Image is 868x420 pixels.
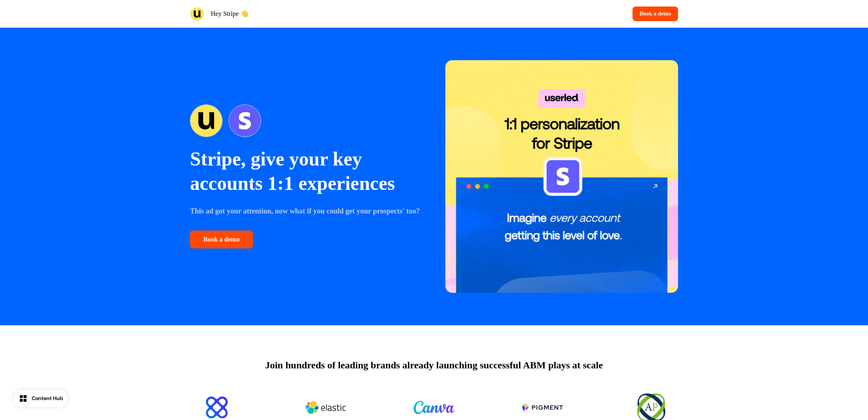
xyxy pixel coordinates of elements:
[265,358,603,372] p: Join hundreds of leading brands already launching successful ABM plays at scale
[632,7,678,21] button: Book a demo
[211,9,249,19] p: Hey Stripe 👋
[32,394,63,403] div: Content Hub
[190,207,420,215] strong: This ad got your attention, now what if you could get your prospects' too?
[190,231,253,248] button: Book a demo
[13,390,68,407] button: Content Hub
[190,147,423,196] p: Stripe, give your key accounts 1:1 experiences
